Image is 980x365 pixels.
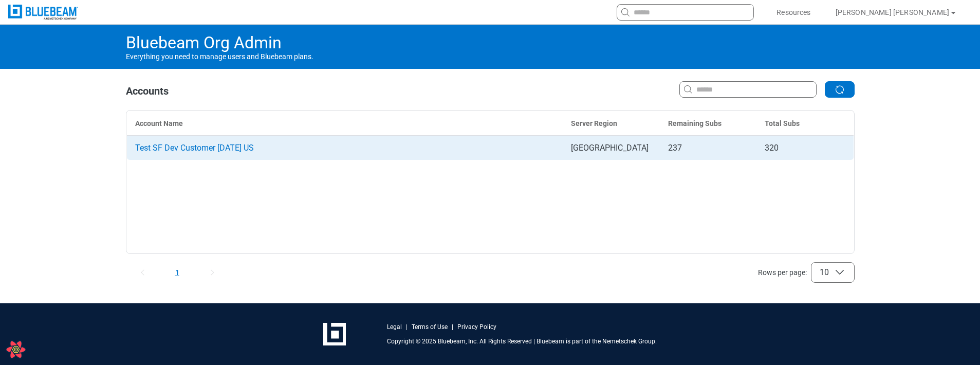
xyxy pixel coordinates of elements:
[571,118,652,129] div: Server Region
[563,136,660,160] td: [GEOGRAPHIC_DATA]
[811,262,854,283] button: Rows per page
[126,85,169,102] h1: Accounts
[660,136,757,160] td: 237
[126,264,159,281] button: Previous Page
[8,5,78,20] img: Bluebeam, Inc.
[126,111,854,160] table: bb-data-table
[135,143,254,153] span: Test SF Dev Customer [DATE] US
[823,4,970,21] button: [PERSON_NAME] [PERSON_NAME]
[126,33,855,52] h1: Bluebeam Org Admin
[6,339,26,360] button: Open React Query Devtools
[135,118,555,129] div: Account Name
[764,4,823,21] button: Resources
[118,25,863,69] div: Everything you need to manage users and Bluebeam plans.
[387,323,496,331] div: | |
[412,323,448,331] a: Terms of Use
[457,323,496,331] a: Privacy Policy
[196,264,229,281] button: Next Page
[163,264,192,281] button: 1
[387,337,657,345] p: Copyright © 2025 Bluebeam, Inc. All Rights Reserved | Bluebeam is part of the Nemetschek Group.
[387,323,402,331] a: Legal
[820,267,829,278] span: 10
[758,268,807,277] span: Rows per page :
[756,136,854,160] td: 320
